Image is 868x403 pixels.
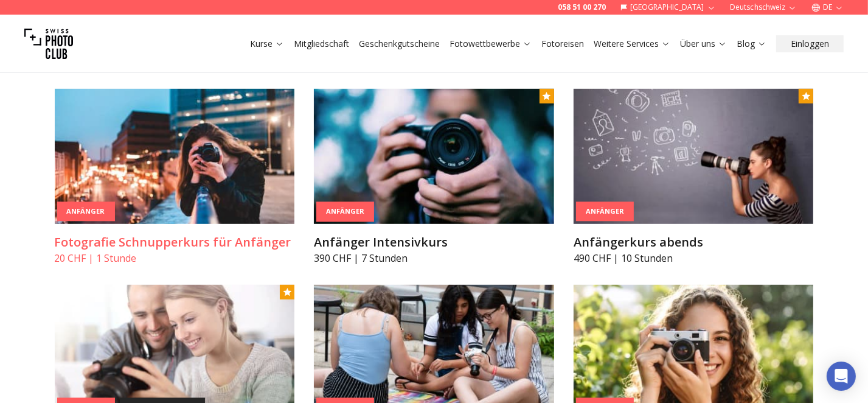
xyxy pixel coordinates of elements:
[450,38,532,50] a: Fotowettbewerbe
[574,89,814,224] img: Anfängerkurs abends
[354,35,445,52] button: Geschenkgutscheine
[574,234,814,251] h3: Anfängerkurs abends
[827,362,856,391] div: Open Intercom Messenger
[314,251,554,265] p: 390 CHF | 7 Stunden
[574,89,814,265] a: Anfängerkurs abendsAnfängerAnfängerkurs abends490 CHF | 10 Stunden
[445,35,536,52] button: Fotowettbewerbe
[558,2,606,12] a: 058 51 00 270
[294,38,349,50] a: Mitgliedschaft
[316,202,374,222] div: Anfänger
[250,38,284,50] a: Kurse
[55,89,295,224] img: Fotografie Schnupperkurs für Anfänger
[24,19,73,68] img: Swiss photo club
[55,89,295,265] a: Fotografie Schnupperkurs für AnfängerAnfängerFotografie Schnupperkurs für Anfänger20 CHF | 1 Stunde
[57,201,115,222] div: Anfänger
[541,38,584,50] a: Fotoreisen
[314,89,554,265] a: Anfänger IntensivkursAnfängerAnfänger Intensivkurs390 CHF | 7 Stunden
[55,251,295,265] p: 20 CHF | 1 Stunde
[675,35,732,52] button: Über uns
[314,234,554,251] h3: Anfänger Intensivkurs
[55,234,295,251] h3: Fotografie Schnupperkurs für Anfänger
[574,251,814,265] p: 490 CHF | 10 Stunden
[594,38,670,50] a: Weitere Services
[732,35,771,52] button: Blog
[576,201,634,222] div: Anfänger
[737,38,766,50] a: Blog
[289,35,354,52] button: Mitgliedschaft
[359,38,440,50] a: Geschenkgutscheine
[776,35,844,52] button: Einloggen
[589,35,675,52] button: Weitere Services
[314,89,554,224] img: Anfänger Intensivkurs
[245,35,289,52] button: Kurse
[680,38,727,50] a: Über uns
[536,35,589,52] button: Fotoreisen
